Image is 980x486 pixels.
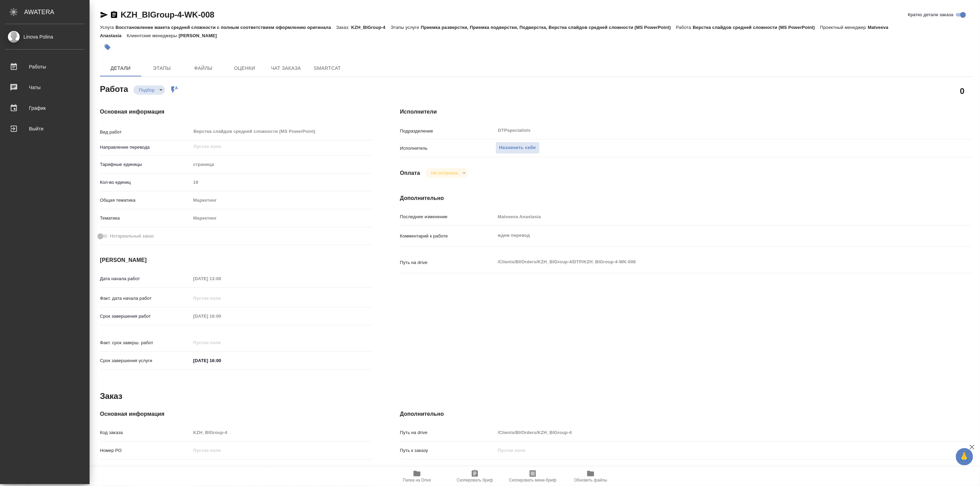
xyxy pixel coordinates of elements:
h4: Исполнители [400,108,972,116]
h4: [PERSON_NAME] [100,256,372,264]
input: Пустое поле [191,445,372,455]
h4: Основная информация [100,108,372,116]
p: Подразделение [400,128,496,135]
a: Выйти [2,120,88,137]
button: Скопировать мини-бриф [504,467,562,486]
div: Подбор [133,85,165,95]
p: Путь к заказу [400,447,496,454]
input: Пустое поле [191,427,372,437]
span: Файлы [187,64,220,73]
input: Пустое поле [193,142,356,151]
p: Дата начала работ [100,275,191,282]
div: График [5,103,84,113]
div: страница [191,159,372,170]
p: Вид услуги [100,465,191,472]
p: Услуга [100,25,115,30]
button: 🙏 [956,448,973,465]
p: Проекты Smartcat [400,465,496,472]
p: Общая тематика [100,197,191,204]
div: Linova Polina [5,33,84,41]
div: Подбор [426,168,468,178]
p: Срок завершения услуги [100,357,191,364]
p: Исполнитель [400,145,496,152]
button: Не оплачена [429,170,460,176]
p: Номер РО [100,447,191,454]
span: Скопировать бриф [457,478,493,483]
h4: Дополнительно [400,194,972,202]
span: Этапы [145,64,178,73]
p: Факт. дата начала работ [100,295,191,302]
button: Назначить себя [496,142,540,154]
span: Нотариальный заказ [110,233,154,240]
h2: Работа [100,82,128,95]
h2: 0 [960,85,964,97]
button: Скопировать ссылку для ЯМессенджера [100,11,108,19]
p: Кол-во единиц [100,179,191,186]
p: Факт. срок заверш. работ [100,339,191,346]
a: KZH_BIGroup-4-WK-008 [121,10,214,19]
input: ✎ Введи что-нибудь [191,356,251,366]
h4: Дополнительно [400,410,972,418]
a: Работы [2,58,88,75]
p: Направление перевода [100,144,191,151]
p: Этапы услуги [391,25,421,30]
input: Пустое поле [496,445,925,455]
span: Назначить себя [499,144,536,152]
input: Пустое поле [496,212,925,222]
span: SmartCat [311,64,344,73]
textarea: /Clients/BI/Orders/KZH_BIGroup-4/DTP/KZH_BIGroup-4-WK-008 [496,256,925,268]
div: Маркетинг [191,194,372,206]
p: Вид работ [100,129,191,136]
button: Добавить тэг [100,40,115,55]
span: 🙏 [959,450,970,464]
p: Проектный менеджер [820,25,868,30]
p: Код заказа [100,429,191,436]
input: Пустое поле [191,338,251,348]
button: Скопировать бриф [446,467,504,486]
span: Оценки [228,64,261,73]
p: Тематика [100,215,191,222]
input: Пустое поле [191,311,251,321]
button: Подбор [137,87,157,93]
span: Кратко детали заказа [908,11,953,18]
input: Пустое поле [191,293,251,303]
input: Пустое поле [191,463,372,473]
a: График [2,99,88,117]
button: Обновить файлы [562,467,620,486]
span: Детали [104,64,137,73]
p: Комментарий к работе [400,233,496,240]
p: Работа [676,25,693,30]
span: Скопировать мини-бриф [509,478,556,483]
p: Последнее изменение [400,213,496,220]
div: Чаты [5,82,84,93]
p: Путь на drive [400,429,496,436]
h2: Заказ [100,391,122,402]
div: Маркетинг [191,212,372,224]
a: Чаты [2,79,88,96]
span: Папка на Drive [403,478,431,483]
p: [PERSON_NAME] [178,33,222,38]
input: Пустое поле [496,427,925,437]
p: Приемка разверстки, Приемка подверстки, Подверстка, Верстка слайдов средней сложности (MS PowerPo... [421,25,676,30]
button: Папка на Drive [388,467,446,486]
button: Скопировать ссылку [110,11,118,19]
input: Пустое поле [191,274,251,284]
p: KZH_BIGroup-4 [351,25,390,30]
p: Тарифные единицы [100,161,191,168]
p: Верстка слайдов средней сложности (MS PowerPoint) [693,25,820,30]
div: AWATERA [24,5,90,19]
p: Восстановление макета средней сложности с полным соответствием оформлению оригинала [115,25,336,30]
h4: Основная информация [100,410,372,418]
p: Срок завершения работ [100,313,191,320]
div: Работы [5,62,84,72]
h4: Оплата [400,169,420,177]
span: Чат заказа [269,64,303,73]
span: Обновить файлы [574,478,608,483]
p: Путь на drive [400,259,496,266]
textarea: ждем перевод [496,230,925,241]
p: Заказ: [336,25,351,30]
p: Клиентские менеджеры [127,33,179,38]
div: Выйти [5,124,84,134]
a: KZH_BIGroup-4 [496,466,530,471]
input: Пустое поле [191,177,372,187]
